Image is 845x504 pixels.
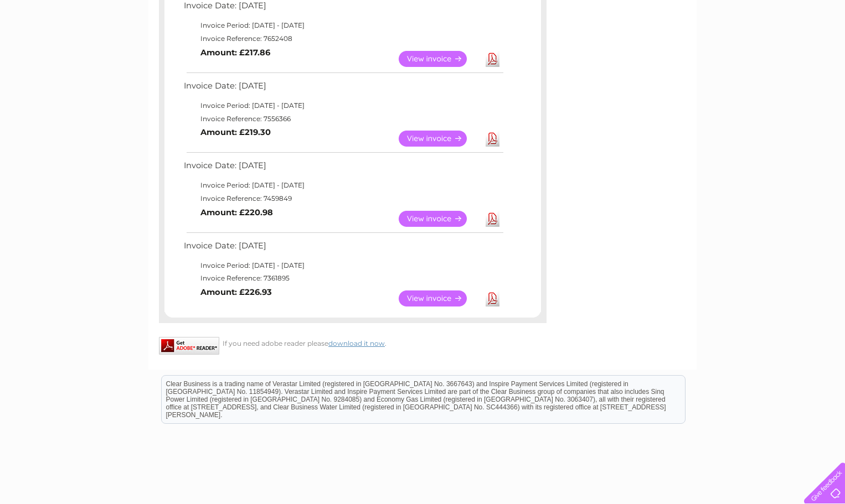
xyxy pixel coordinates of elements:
a: Download [486,211,499,227]
td: Invoice Date: [DATE] [181,158,505,179]
td: Invoice Reference: 7459849 [181,192,505,205]
a: Contact [771,47,798,55]
td: Invoice Date: [DATE] [181,79,505,99]
a: View [399,290,480,306]
td: Invoice Period: [DATE] - [DATE] [181,259,505,272]
a: Download [486,290,499,306]
a: Download [486,51,499,67]
td: Invoice Period: [DATE] - [DATE] [181,99,505,112]
img: logo.png [29,29,86,63]
a: Log out [808,47,834,55]
td: Invoice Reference: 7556366 [181,112,505,126]
a: Water [650,47,671,55]
td: Invoice Reference: 7652408 [181,32,505,45]
td: Invoice Date: [DATE] [181,238,505,259]
a: Energy [678,47,702,55]
a: View [399,51,480,67]
td: Invoice Period: [DATE] - [DATE] [181,19,505,32]
b: Amount: £219.30 [200,127,271,137]
a: View [399,211,480,227]
td: Invoice Reference: 7361895 [181,272,505,285]
a: 0333 014 3131 [636,6,713,19]
a: Download [486,131,499,147]
a: Telecoms [709,47,742,55]
b: Amount: £217.86 [200,48,270,58]
b: Amount: £220.98 [200,207,273,217]
a: Blog [749,47,765,55]
div: Clear Business is a trading name of Verastar Limited (registered in [GEOGRAPHIC_DATA] No. 3667643... [162,6,685,54]
a: View [399,131,480,147]
div: If you need adobe reader please . [159,337,547,347]
td: Invoice Period: [DATE] - [DATE] [181,179,505,192]
a: download it now [328,339,385,347]
b: Amount: £226.93 [200,287,272,297]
